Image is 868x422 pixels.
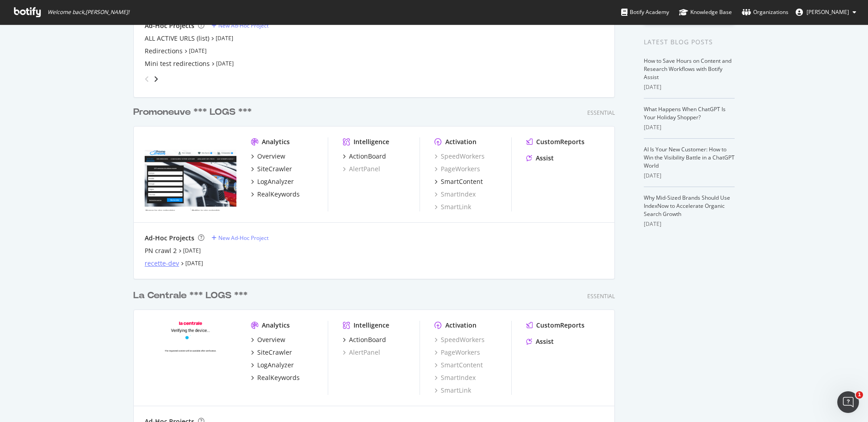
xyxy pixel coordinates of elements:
[536,137,585,146] div: CustomReports
[349,335,386,344] div: ActionBoard
[145,21,194,30] div: Ad-Hoc Projects
[536,154,554,163] div: Assist
[145,321,236,394] img: lacentrale.fr
[343,335,386,344] a: ActionBoard
[262,321,290,330] div: Analytics
[434,373,476,382] a: SmartIndex
[343,164,380,173] a: AlertPanel
[434,361,483,370] a: SmartContent
[212,22,269,29] a: New Ad-Hoc Project
[153,75,159,84] div: angle-right
[145,47,183,56] a: Redirections
[434,335,485,344] a: SpeedWorkers
[251,152,285,161] a: Overview
[644,172,735,180] div: [DATE]
[257,335,285,344] div: Overview
[47,9,129,16] span: Welcome back, [PERSON_NAME] !
[644,57,731,81] a: How to Save Hours on Content and Research Workflows with Botify Assist
[434,386,471,395] a: SmartLink
[257,177,294,186] div: LogAnalyzer
[145,234,194,243] div: Ad-Hoc Projects
[343,152,386,161] a: ActionBoard
[218,234,269,242] div: New Ad-Hoc Project
[644,194,730,218] a: Why Mid-Sized Brands Should Use IndexNow to Accelerate Organic Search Growth
[621,8,669,17] div: Botify Academy
[257,361,294,370] div: LogAnalyzer
[526,137,585,146] a: CustomReports
[434,190,476,199] a: SmartIndex
[343,348,380,357] a: AlertPanel
[644,220,735,228] div: [DATE]
[262,137,290,146] div: Analytics
[251,348,292,357] a: SiteCrawler
[445,137,476,146] div: Activation
[526,321,585,330] a: CustomReports
[644,123,735,131] div: [DATE]
[251,164,292,173] a: SiteCrawler
[788,5,863,19] button: [PERSON_NAME]
[644,105,726,121] a: What Happens When ChatGPT Is Your Holiday Shopper?
[434,152,485,161] a: SpeedWorkers
[354,137,389,146] div: Intelligence
[251,335,285,344] a: Overview
[434,164,480,173] a: PageWorkers
[185,259,203,267] a: [DATE]
[183,247,201,254] a: [DATE]
[257,164,292,173] div: SiteCrawler
[526,154,554,163] a: Assist
[856,391,863,399] span: 1
[216,34,233,42] a: [DATE]
[257,190,300,199] div: RealKeywords
[145,34,209,43] a: ALL ACTIVE URLS (list)
[189,47,207,55] a: [DATE]
[445,321,476,330] div: Activation
[807,8,849,16] span: Vincent Flaceliere
[216,60,234,67] a: [DATE]
[434,202,471,211] a: SmartLink
[145,246,177,255] a: PN crawl 2
[441,177,483,186] div: SmartContent
[251,361,294,370] a: LogAnalyzer
[644,145,735,169] a: AI Is Your New Customer: How to Win the Visibility Battle in a ChatGPT World
[251,177,294,186] a: LogAnalyzer
[145,137,236,211] img: promoneuve.fr
[251,373,300,382] a: RealKeywords
[145,59,210,68] a: Mini test redirections
[837,391,859,413] iframe: Intercom live chat
[644,83,735,91] div: [DATE]
[679,8,732,17] div: Knowledge Base
[257,152,285,161] div: Overview
[434,177,483,186] a: SmartContent
[354,321,389,330] div: Intelligence
[536,337,554,346] div: Assist
[218,22,269,29] div: New Ad-Hoc Project
[587,109,615,117] div: Essential
[251,190,300,199] a: RealKeywords
[257,373,300,382] div: RealKeywords
[257,348,292,357] div: SiteCrawler
[349,152,386,161] div: ActionBoard
[526,337,554,346] a: Assist
[141,72,153,86] div: angle-left
[145,259,179,268] a: recette-dev
[644,37,735,47] div: Latest Blog Posts
[742,8,788,17] div: Organizations
[587,292,615,300] div: Essential
[434,348,480,357] a: PageWorkers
